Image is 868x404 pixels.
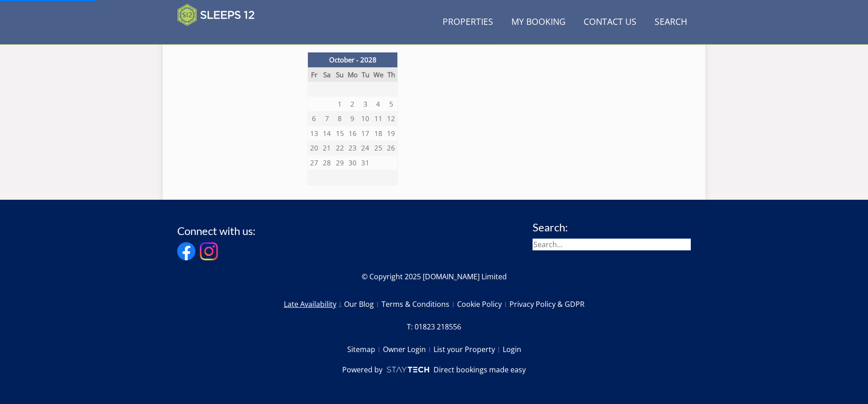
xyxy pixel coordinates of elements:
a: List your Property [434,342,503,357]
td: 11 [372,111,385,126]
a: My Booking [508,12,569,33]
th: Su [333,67,346,82]
td: 23 [346,141,359,155]
h3: Connect with us: [177,225,255,237]
th: Sa [321,67,333,82]
td: 28 [321,155,333,170]
a: Cookie Policy [457,296,509,312]
th: Mo [346,67,359,82]
th: Th [385,67,397,82]
th: We [372,67,385,82]
a: Late Availability [284,296,344,312]
td: 26 [385,141,397,155]
input: Search... [533,239,691,250]
img: Sleeps 12 [177,4,255,26]
td: 13 [308,126,321,141]
td: 20 [308,141,321,155]
td: 15 [333,126,346,141]
a: Contact Us [580,12,640,33]
td: 6 [308,111,321,126]
td: 21 [321,141,333,155]
p: © Copyright 2025 [DOMAIN_NAME] Limited [177,271,691,282]
td: 1 [333,97,346,112]
img: Instagram [200,242,218,260]
a: Privacy Policy & GDPR [509,296,585,312]
img: Facebook [177,242,195,260]
td: 2 [346,97,359,112]
td: 4 [372,97,385,112]
td: 10 [359,111,372,126]
iframe: Customer reviews powered by Trustpilot [173,32,268,39]
th: Tu [359,67,372,82]
td: 17 [359,126,372,141]
a: Search [651,12,691,33]
td: 24 [359,141,372,155]
td: 27 [308,155,321,170]
th: Fr [308,67,321,82]
td: 30 [346,155,359,170]
a: T: 01823 218556 [407,319,461,334]
td: 31 [359,155,372,170]
td: 19 [385,126,397,141]
img: scrumpy.png [386,364,429,375]
th: October - 2028 [308,52,398,67]
td: 8 [333,111,346,126]
td: 5 [385,97,397,112]
a: Login [503,342,521,357]
td: 9 [346,111,359,126]
td: 18 [372,126,385,141]
a: Owner Login [383,342,434,357]
td: 25 [372,141,385,155]
td: 12 [385,111,397,126]
h3: Search: [533,221,691,233]
a: Powered byDirect bookings made easy [342,364,525,375]
td: 3 [359,97,372,112]
td: 22 [333,141,346,155]
td: 14 [321,126,333,141]
td: 7 [321,111,333,126]
a: Our Blog [344,296,382,312]
a: Sitemap [347,342,383,357]
td: 29 [333,155,346,170]
td: 16 [346,126,359,141]
a: Properties [439,12,497,33]
a: Terms & Conditions [382,296,457,312]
